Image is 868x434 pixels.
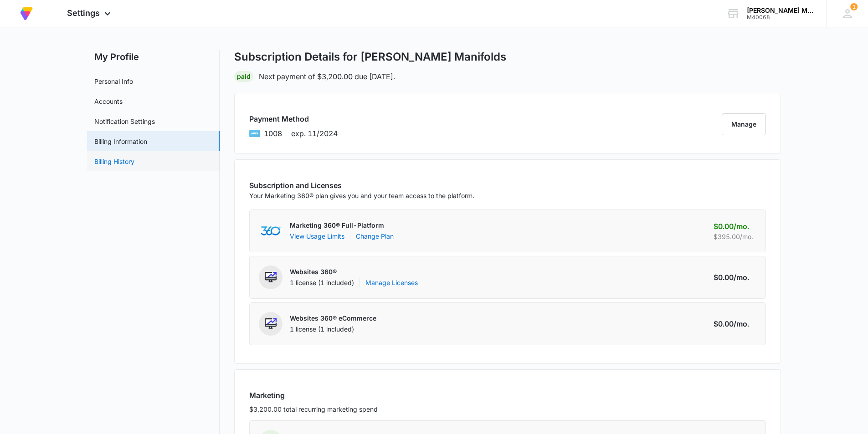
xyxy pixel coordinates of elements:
[714,272,756,283] div: $0.00
[234,50,506,64] h1: Subscription Details for [PERSON_NAME] Manifolds
[234,71,253,82] div: Paid
[290,231,344,241] button: View Usage Limits
[734,318,749,329] span: /mo.
[290,314,376,323] p: Websites 360® eCommerce
[747,14,813,20] div: account id
[740,233,753,240] span: /mo.
[94,117,155,126] a: Notification Settings
[734,272,749,283] span: /mo.
[94,77,133,86] a: Personal Info
[87,50,220,64] h2: My Profile
[249,191,474,200] p: Your Marketing 360® plan gives you and your team access to the platform.
[249,404,766,414] p: $3,200.00 total recurring marketing spend
[249,390,766,401] h3: Marketing
[290,278,418,287] div: 1 license (1 included)
[356,231,394,241] a: Change Plan
[18,5,35,22] img: Volusion
[67,8,100,18] span: Settings
[365,278,418,287] a: Manage Licenses
[714,318,756,329] div: $0.00
[94,97,123,106] a: Accounts
[291,128,338,139] span: exp. 11/2024
[290,267,418,276] p: Websites 360®
[249,180,474,191] h3: Subscription and Licenses
[290,325,376,334] div: 1 license (1 included)
[722,113,766,135] button: Manage
[850,3,858,10] span: 1
[850,3,858,10] div: notifications count
[747,7,813,14] div: account name
[249,113,338,124] h3: Payment Method
[259,71,395,82] p: Next payment of $3,200.00 due [DATE].
[714,233,753,240] s: $395.00
[734,221,749,232] span: /mo.
[264,128,282,139] span: brandLabels.amex ending with
[714,221,756,232] div: $0.00
[290,221,394,230] p: Marketing 360® Full-Platform
[94,157,134,166] a: Billing History
[94,137,147,146] a: Billing Information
